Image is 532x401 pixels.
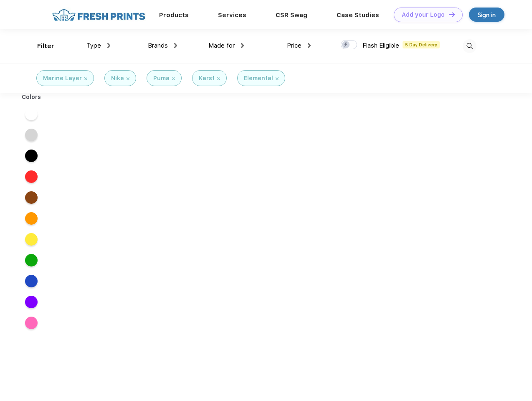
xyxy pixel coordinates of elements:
[362,42,399,49] span: Flash Eligible
[43,74,82,83] div: Marine Layer
[107,43,110,48] img: dropdown.png
[463,39,476,53] img: desktop_search.svg
[37,41,54,51] div: Filter
[478,10,496,20] div: Sign in
[402,11,445,18] div: Add your Logo
[218,11,246,19] a: Services
[159,11,189,19] a: Products
[111,74,124,83] div: Nike
[403,41,440,48] span: 5 Day Delivery
[287,42,301,49] span: Price
[153,74,170,83] div: Puma
[148,42,168,49] span: Brands
[244,74,273,83] div: Elemental
[469,8,504,22] a: Sign in
[208,42,235,49] span: Made for
[172,77,175,80] img: filter_cancel.svg
[276,77,279,80] img: filter_cancel.svg
[174,43,177,48] img: dropdown.png
[217,77,220,80] img: filter_cancel.svg
[86,42,101,49] span: Type
[127,77,129,80] img: filter_cancel.svg
[308,43,311,48] img: dropdown.png
[241,43,244,48] img: dropdown.png
[276,11,307,19] a: CSR Swag
[84,77,87,80] img: filter_cancel.svg
[15,93,48,102] div: Colors
[449,12,455,17] img: DT
[50,8,148,22] img: fo%20logo%202.webp
[199,74,215,83] div: Karst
